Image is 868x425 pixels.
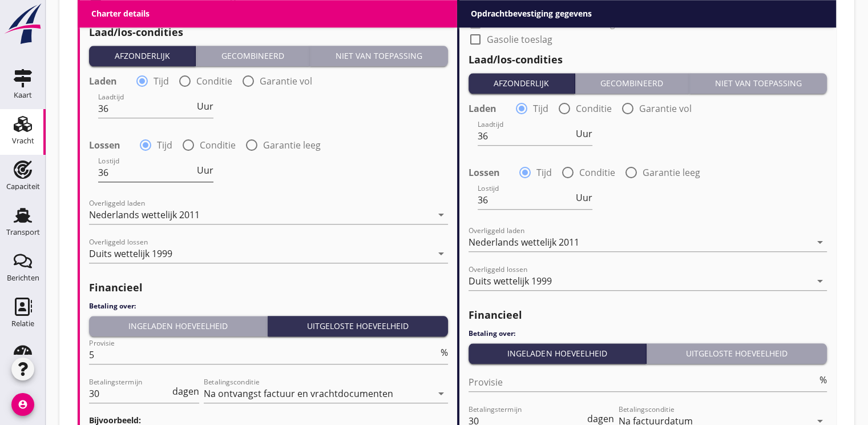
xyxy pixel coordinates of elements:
div: Vracht [12,137,34,145]
button: Niet van toepassing [310,46,447,66]
label: Conditie [579,167,615,178]
i: account_circle [11,393,34,416]
label: Gasolie toeslag [107,6,173,18]
input: Lostijd [98,163,195,182]
div: Afzonderlijk [94,50,191,62]
label: Conditie [196,75,232,87]
input: Provisie [469,373,818,391]
label: Tijd [536,167,552,178]
input: Laadtijd [478,127,574,145]
label: Garantie vol [639,103,692,114]
span: Uur [576,129,592,138]
strong: Laden [469,103,496,114]
h2: Financieel [89,280,448,295]
i: arrow_drop_down [813,235,827,249]
label: Tijd [154,75,169,87]
div: Niet van toepassing [314,50,443,62]
div: Relatie [11,320,34,327]
div: Gecombineerd [200,50,305,62]
div: % [438,348,448,357]
div: Afzonderlijk [473,77,570,89]
input: Lostijd [478,191,574,209]
div: dagen [170,387,199,396]
div: Kaart [14,91,32,99]
label: Tijd [157,139,172,151]
input: Betalingstermijn [89,384,170,403]
label: Onder voorbehoud van voorgaande reis [487,18,660,29]
div: Berichten [7,274,39,282]
h2: Financieel [469,307,827,323]
div: Niet van toepassing [694,77,822,89]
div: % [817,375,827,384]
div: dagen [585,414,614,423]
div: Duits wettelijk 1999 [469,276,552,286]
strong: Lossen [89,139,120,151]
label: Conditie [576,103,612,114]
img: logo-small.a267ee39.svg [2,3,43,45]
i: arrow_drop_down [813,274,827,288]
div: Duits wettelijk 1999 [89,248,172,259]
span: Uur [197,102,213,111]
h2: Laad/los-condities [89,25,448,40]
label: Garantie leeg [643,167,700,178]
div: Capaciteit [6,183,40,190]
span: Uur [197,166,213,175]
input: Laadtijd [98,99,195,118]
label: Garantie leeg [263,139,321,151]
input: Provisie [89,346,438,364]
button: Gecombineerd [196,46,310,66]
div: Uitgeloste hoeveelheid [651,347,822,359]
button: Gecombineerd [575,73,689,94]
strong: Laden [89,75,117,87]
button: Ingeladen hoeveelheid [89,316,268,336]
label: Garantie vol [260,75,312,87]
i: arrow_drop_down [434,208,448,222]
button: Uitgeloste hoeveelheid [647,343,827,364]
h4: Betaling over: [469,328,827,339]
button: Ingeladen hoeveelheid [469,343,647,364]
div: Nederlands wettelijk 2011 [469,237,579,247]
div: Gecombineerd [580,77,684,89]
div: Ingeladen hoeveelheid [473,347,642,359]
h2: Laad/los-condities [469,52,827,67]
button: Niet van toepassing [689,73,827,94]
label: Tijd [533,103,548,114]
label: Stremming/ijstoeslag [487,2,579,13]
button: Afzonderlijk [89,46,196,66]
div: Transport [6,228,40,236]
span: Uur [576,193,592,202]
div: Uitgeloste hoeveelheid [272,320,443,332]
h4: Betaling over: [89,301,448,311]
div: Na ontvangst factuur en vrachtdocumenten [204,388,393,399]
label: Conditie [200,139,236,151]
button: Uitgeloste hoeveelheid [268,316,448,336]
label: Gasolie toeslag [487,34,552,45]
div: Ingeladen hoeveelheid [94,320,263,332]
strong: Lossen [469,167,500,178]
div: Nederlands wettelijk 2011 [89,210,200,220]
i: arrow_drop_down [434,387,448,400]
button: Afzonderlijk [469,73,575,94]
i: arrow_drop_down [434,247,448,260]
